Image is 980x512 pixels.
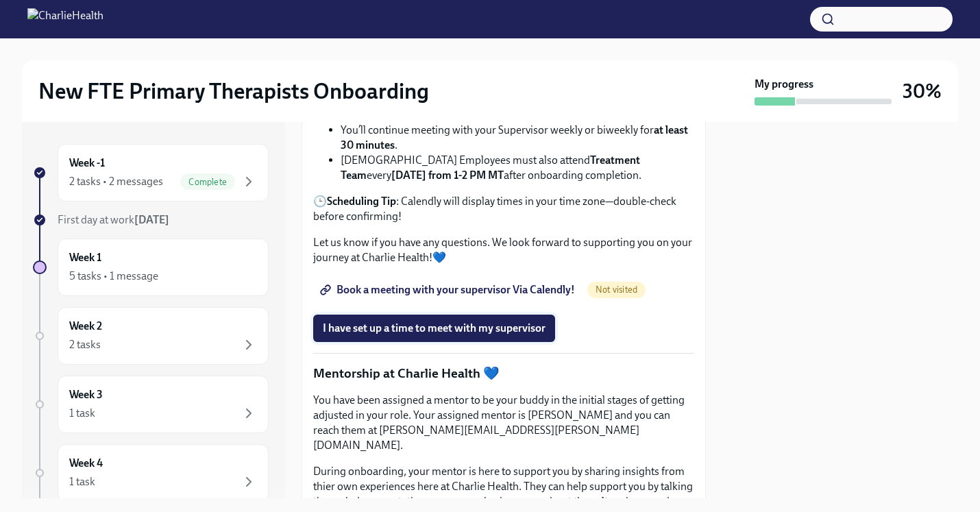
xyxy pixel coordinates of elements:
[313,393,694,453] p: You have been assigned a mentor to be your buddy in the initial stages of getting adjusted in you...
[33,376,269,433] a: Week 31 task
[755,77,813,92] strong: My progress
[33,239,269,296] a: Week 15 tasks • 1 message
[69,474,95,489] div: 1 task
[69,174,163,189] div: 2 tasks • 2 messages
[341,154,640,182] strong: Treatment Team
[69,269,158,284] div: 5 tasks • 1 message
[69,156,105,171] h6: Week -1
[313,315,555,342] button: I have set up a time to meet with my supervisor
[313,276,585,304] a: Book a meeting with your supervisor Via Calendly!
[27,8,103,30] img: CharlieHealth
[587,284,646,295] span: Not visited
[323,283,575,297] span: Book a meeting with your supervisor Via Calendly!
[341,123,688,151] strong: at least 30 minutes
[313,365,694,382] p: Mentorship at Charlie Health 💙
[903,79,942,103] h3: 30%
[69,337,101,352] div: 2 tasks
[69,456,103,471] h6: Week 4
[38,77,429,105] h2: New FTE Primary Therapists Onboarding
[69,406,95,421] div: 1 task
[180,177,235,187] span: Complete
[327,195,396,208] strong: Scheduling Tip
[33,307,269,365] a: Week 22 tasks
[69,319,102,334] h6: Week 2
[341,123,694,153] li: You’ll continue meeting with your Supervisor weekly or biweekly for .
[69,387,103,402] h6: Week 3
[313,194,694,224] p: 🕒 : Calendly will display times in your time zone—double-check before confirming!
[134,213,169,226] strong: [DATE]
[341,153,694,183] li: [DEMOGRAPHIC_DATA] Employees must also attend every after onboarding completion.
[33,444,269,502] a: Week 41 task
[33,212,269,228] a: First day at work[DATE]
[323,321,546,335] span: I have set up a time to meet with my supervisor
[58,213,169,226] span: First day at work
[391,169,504,182] strong: [DATE] from 1-2 PM MT
[313,235,694,265] p: Let us know if you have any questions. We look forward to supporting you on your journey at Charl...
[33,144,269,202] a: Week -12 tasks • 2 messagesComplete
[69,250,101,265] h6: Week 1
